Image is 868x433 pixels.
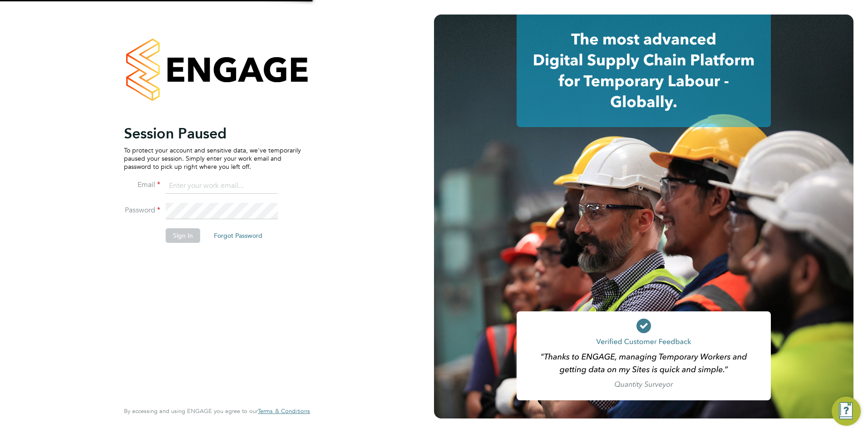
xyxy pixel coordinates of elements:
span: By accessing and using ENGAGE you agree to our [124,407,310,415]
span: Terms & Conditions [258,407,310,415]
input: Enter your work email... [166,178,278,194]
button: Forgot Password [207,228,270,243]
label: Email [124,180,160,190]
button: Sign In [166,228,200,243]
button: Engage Resource Center [832,397,861,426]
p: To protect your account and sensitive data, we've temporarily paused your session. Simply enter y... [124,146,301,171]
h2: Session Paused [124,124,301,143]
label: Password [124,206,160,215]
a: Terms & Conditions [258,408,310,415]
